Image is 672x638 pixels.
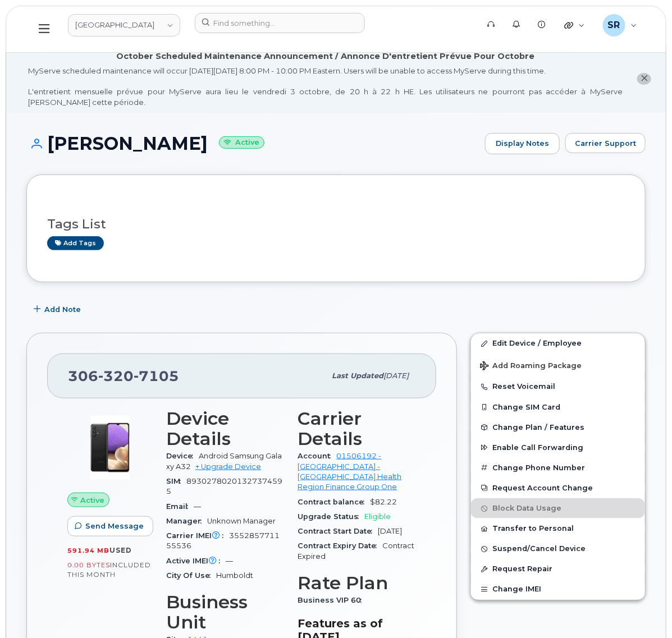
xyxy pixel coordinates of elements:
small: Active [219,136,264,149]
span: Eligible [365,512,391,521]
button: Enable Call Forwarding [471,438,645,458]
span: 89302780201327374595 [166,477,282,495]
span: Humboldt [216,571,253,580]
button: Suspend/Cancel Device [471,539,645,559]
button: Block Data Usage [471,498,645,518]
h3: Carrier Details [298,408,417,449]
span: City Of Use [166,571,216,580]
span: 591.94 MB [67,547,109,554]
h3: Rate Plan [298,573,417,593]
h1: [PERSON_NAME] [26,134,479,153]
span: Upgrade Status [298,512,365,521]
span: Unknown Manager [207,517,276,525]
span: included this month [67,561,151,579]
button: Carrier Support [565,133,646,153]
h3: Business Unit [166,592,285,632]
span: Account [298,452,337,460]
span: Contract Expiry Date [298,541,383,550]
button: Transfer to Personal [471,518,645,539]
span: Add Roaming Package [480,361,582,372]
button: Request Repair [471,559,645,579]
button: Add Roaming Package [471,354,645,377]
span: 320 [98,368,134,384]
div: October Scheduled Maintenance Announcement / Annonce D'entretient Prévue Pour Octobre [116,51,534,62]
span: used [109,546,132,554]
a: Edit Device / Employee [471,333,645,354]
span: [DATE] [378,527,403,535]
span: [DATE] [383,371,409,380]
h3: Device Details [166,408,285,449]
button: Request Account Change [471,478,645,498]
span: Enable Call Forwarding [492,443,583,452]
button: Change Plan / Features [471,417,645,438]
span: Carrier Support [575,138,636,149]
span: SIM [166,477,186,485]
span: Device [166,452,199,460]
button: Change IMEI [471,579,645,599]
span: Contract Start Date [298,527,378,535]
span: Manager [166,517,207,525]
span: Suspend/Cancel Device [492,545,586,553]
span: Active IMEI [166,557,226,565]
button: Send Message [67,516,153,536]
span: Change Plan / Features [492,423,584,432]
a: 01506192 - [GEOGRAPHIC_DATA] - [GEOGRAPHIC_DATA] Health Region Finance Group One [298,452,402,491]
button: Change SIM Card [471,397,645,417]
span: Add Note [44,304,81,315]
button: close notification [637,73,651,85]
span: Contract balance [298,498,371,506]
button: Add Note [26,299,90,319]
span: Last updated [332,371,383,380]
span: Email [166,502,194,511]
span: Business VIP 60 [298,596,368,604]
button: Change Phone Number [471,458,645,478]
button: Reset Voicemail [471,377,645,397]
span: 0.00 Bytes [67,561,110,569]
div: MyServe scheduled maintenance will occur [DATE][DATE] 8:00 PM - 10:00 PM Eastern. Users will be u... [28,66,623,107]
iframe: Messenger Launcher [623,589,664,630]
h3: Tags List [47,217,625,231]
span: — [226,557,233,565]
span: 7105 [134,368,179,384]
span: Send Message [85,521,144,531]
span: Carrier IMEI [166,531,229,540]
span: Android Samsung Galaxy A32 [166,452,282,470]
span: 306 [68,368,179,384]
span: $82.22 [371,498,397,506]
span: Contract Expired [298,541,415,560]
img: image20231002-4137094-18d7m3p.jpeg [76,414,144,481]
span: — [194,502,201,511]
a: + Upgrade Device [195,462,261,471]
a: Add tags [47,236,104,250]
a: Display Notes [485,133,560,154]
span: Active [80,495,104,506]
